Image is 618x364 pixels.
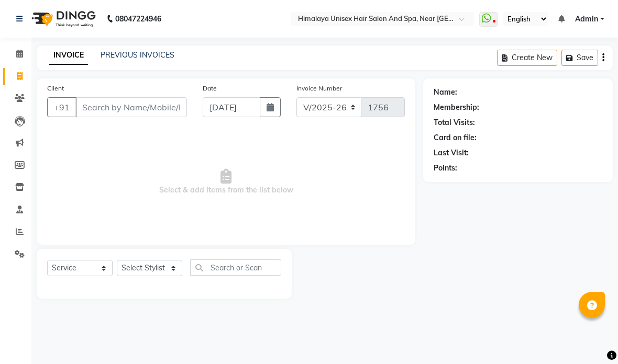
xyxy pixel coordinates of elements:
[434,87,457,98] div: Name:
[47,84,64,93] label: Client
[434,117,475,128] div: Total Visits:
[49,46,88,65] a: INVOICE
[190,259,281,276] input: Search or Scan
[561,50,598,66] button: Save
[101,50,174,60] a: PREVIOUS INVOICES
[75,97,187,117] input: Search by Name/Mobile/Email/Code
[434,132,477,143] div: Card on file:
[497,50,557,66] button: Create New
[575,14,598,25] span: Admin
[434,147,469,158] div: Last Visit:
[47,97,76,117] button: +91
[296,84,342,93] label: Invoice Number
[434,102,479,113] div: Membership:
[47,130,405,234] span: Select & add items from the list below
[558,306,609,355] iframe: chat widget
[203,84,217,93] label: Date
[434,163,457,174] div: Points:
[27,4,98,33] img: logo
